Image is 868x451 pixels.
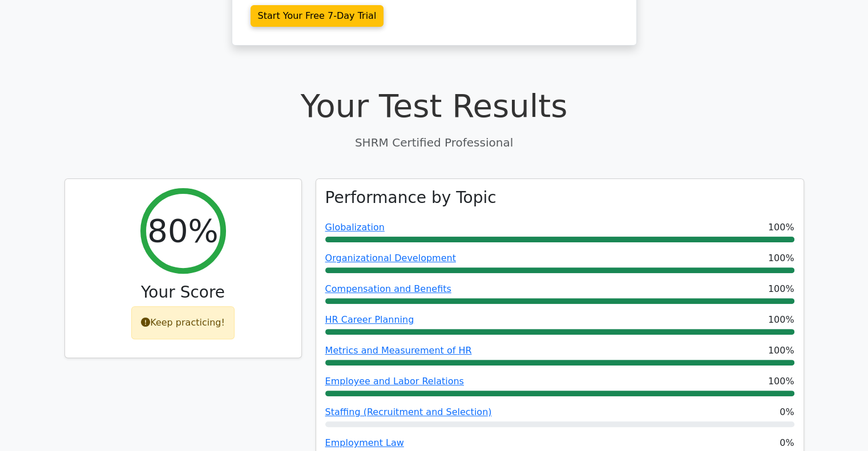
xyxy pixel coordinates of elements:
a: Compensation and Benefits [325,283,451,294]
span: 0% [780,436,794,450]
h1: Your Test Results [64,87,804,125]
span: 100% [768,282,794,296]
a: HR Career Planning [325,314,414,325]
a: Employment Law [325,437,404,448]
a: Globalization [325,222,385,233]
span: 0% [780,405,794,419]
span: 100% [768,375,794,388]
h3: Your Score [74,283,292,302]
a: Organizational Development [325,253,456,263]
a: Metrics and Measurement of HR [325,345,472,356]
h3: Performance by Topic [325,188,496,208]
span: 100% [768,251,794,265]
a: Employee and Labor Relations [325,376,464,387]
span: 100% [768,221,794,234]
span: 100% [768,344,794,357]
h2: 80% [147,212,218,250]
span: 100% [768,313,794,327]
a: Start Your Free 7-Day Trial [251,5,384,27]
p: SHRM Certified Professional [64,134,804,151]
a: Staffing (Recruitment and Selection) [325,407,492,417]
div: Keep practicing! [131,306,235,339]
